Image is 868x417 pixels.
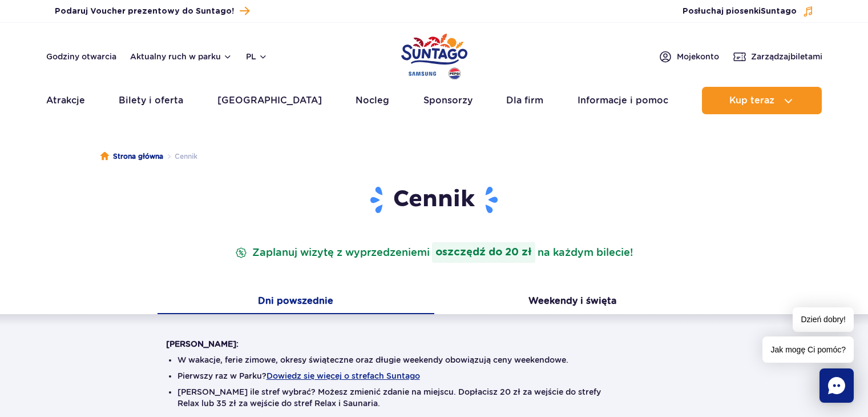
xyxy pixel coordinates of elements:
a: Informacje i pomoc [578,87,668,114]
strong: [PERSON_NAME]: [166,339,239,348]
button: Kup teraz [702,87,822,114]
span: Podaruj Voucher prezentowy do Suntago! [55,6,234,17]
a: Podaruj Voucher prezentowy do Suntago! [55,3,249,19]
a: Bilety i oferta [119,87,183,114]
a: Strona główna [100,151,163,162]
a: Atrakcje [46,87,85,114]
button: pl [246,51,268,62]
a: [GEOGRAPHIC_DATA] [217,87,322,114]
button: Aktualny ruch w parku [130,52,232,61]
strong: oszczędź do 20 zł [432,242,535,263]
button: Posłuchaj piosenkiSuntago [683,6,814,17]
li: [PERSON_NAME] ile stref wybrać? Możesz zmienić zdanie na miejscu. Dopłacisz 20 zł za wejście do s... [177,386,691,409]
button: Dowiedz się więcej o strefach Suntago [267,371,420,380]
span: Suntago [761,7,797,15]
span: Dzień dobry! [793,307,854,332]
li: Pierwszy raz w Parku? [177,370,691,382]
a: Park of Poland [401,29,467,81]
a: Godziny otwarcia [46,51,116,62]
h1: Cennik [166,185,703,215]
li: Cennik [163,151,197,162]
a: Mojekonto [659,50,719,63]
button: Weekendy i święta [434,290,711,314]
a: Nocleg [356,87,389,114]
a: Zarządzajbiletami [733,50,822,63]
button: Dni powszednie [158,290,434,314]
span: Moje konto [677,51,719,62]
div: Chat [819,368,854,403]
span: Posłuchaj piosenki [683,6,797,17]
span: Kup teraz [729,95,774,106]
span: Zarządzaj biletami [751,51,822,62]
li: W wakacje, ferie zimowe, okresy świąteczne oraz długie weekendy obowiązują ceny weekendowe. [177,354,691,366]
p: Zaplanuj wizytę z wyprzedzeniem na każdym bilecie! [233,242,635,263]
span: Jak mogę Ci pomóc? [762,336,854,363]
a: Dla firm [506,87,543,114]
a: Sponsorzy [423,87,473,114]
